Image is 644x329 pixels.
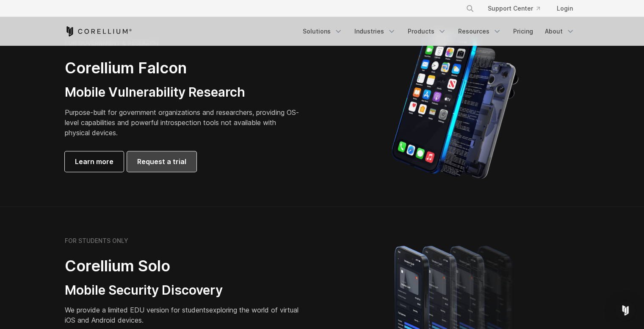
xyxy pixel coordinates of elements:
[462,1,478,16] button: Search
[453,24,506,39] a: Resources
[456,1,580,16] div: Navigation Menu
[508,24,538,39] a: Pricing
[65,84,302,100] h3: Mobile Vulnerability Research
[65,59,302,78] h2: Corellium Falcon
[65,282,302,298] h3: Mobile Security Discovery
[391,31,519,180] img: iPhone model separated into the mechanics used to build the physical device.
[127,151,196,172] a: Request a trial
[615,300,636,321] div: Open Intercom Messenger
[298,24,348,39] a: Solutions
[403,24,451,39] a: Products
[65,257,302,276] h2: Corellium Solo
[481,1,547,16] a: Support Center
[75,156,113,167] span: Learn more
[540,24,580,39] a: About
[349,24,401,39] a: Industries
[65,151,124,172] a: Learn more
[550,1,580,16] a: Login
[298,24,580,39] div: Navigation Menu
[65,306,209,314] span: We provide a limited EDU version for students
[65,237,128,245] h6: FOR STUDENTS ONLY
[137,156,186,167] span: Request a trial
[65,305,302,325] p: exploring the world of virtual iOS and Android devices.
[65,26,132,36] a: Corellium Home
[65,107,302,138] p: Purpose-built for government organizations and researchers, providing OS-level capabilities and p...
